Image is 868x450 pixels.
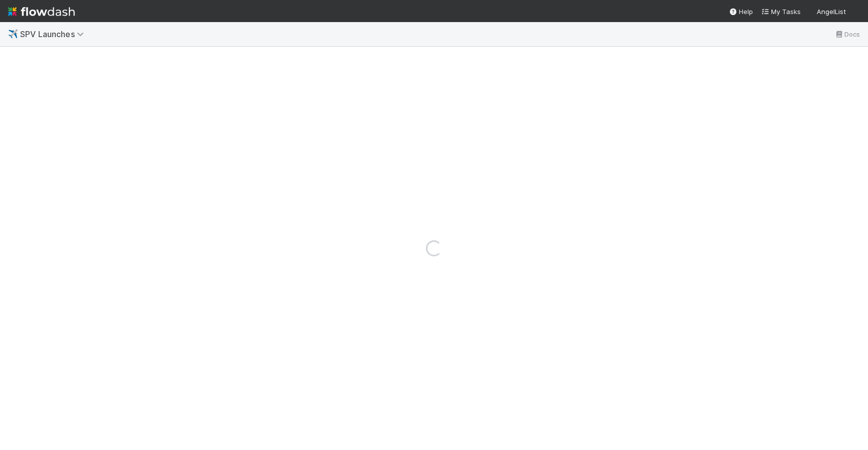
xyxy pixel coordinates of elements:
[20,29,89,39] span: SPV Launches
[761,7,801,17] a: My Tasks
[817,8,846,16] span: AngelList
[850,7,860,17] img: avatar_ac990a78-52d7-40f8-b1fe-cbbd1cda261e.png
[729,7,753,17] div: Help
[761,8,801,16] span: My Tasks
[834,28,860,40] a: Docs
[8,3,75,20] img: logo-inverted-e16ddd16eac7371096b0.svg
[8,30,18,38] span: ✈️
